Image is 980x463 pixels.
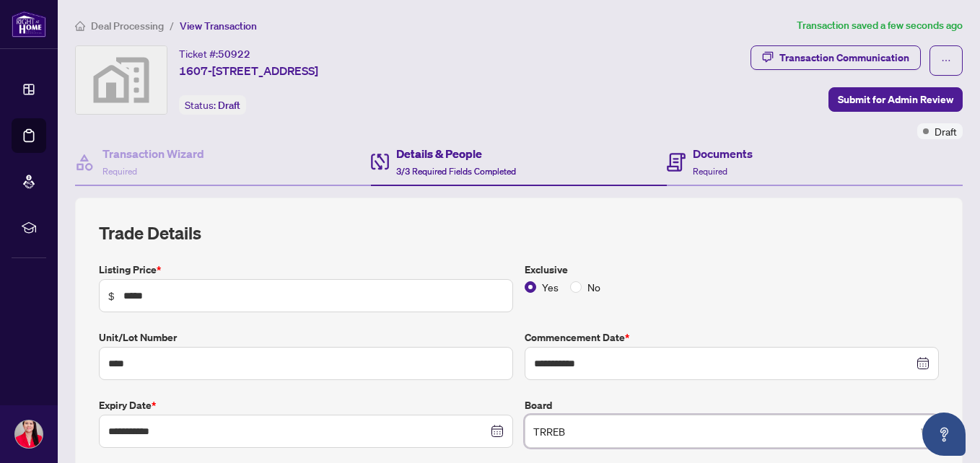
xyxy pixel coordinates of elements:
[91,19,164,32] span: Deal Processing
[935,123,957,139] span: Draft
[828,87,963,112] button: Submit for Admin Review
[99,330,513,345] label: Unit/Lot Number
[533,418,930,445] span: TRREB
[179,62,318,79] span: 1607-[STREET_ADDRESS]
[396,145,516,162] h4: Details & People
[75,21,85,31] span: home
[797,17,963,34] article: Transaction saved a few seconds ago
[99,262,513,278] label: Listing Price
[525,330,939,345] label: Commencement Date
[218,99,240,112] span: Draft
[922,427,930,436] span: close-circle
[922,413,966,456] button: Open asap
[76,46,167,114] img: svg%3e
[108,288,115,304] span: $
[693,166,727,177] span: Required
[525,397,939,413] label: Board
[15,420,43,448] img: Profile Icon
[12,11,46,38] img: logo
[536,279,564,295] span: Yes
[179,95,246,115] div: Status:
[525,262,939,278] label: Exclusive
[102,145,204,162] h4: Transaction Wizard
[99,221,939,244] h2: Trade Details
[102,166,137,177] span: Required
[180,19,257,32] span: View Transaction
[751,45,921,70] button: Transaction Communication
[941,56,951,66] span: ellipsis
[582,279,606,295] span: No
[218,48,250,61] span: 50922
[838,88,953,111] span: Submit for Admin Review
[693,145,753,162] h4: Documents
[779,46,909,69] div: Transaction Communication
[179,45,250,62] div: Ticket #:
[99,397,513,413] label: Expiry Date
[170,17,174,34] li: /
[396,166,516,177] span: 3/3 Required Fields Completed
